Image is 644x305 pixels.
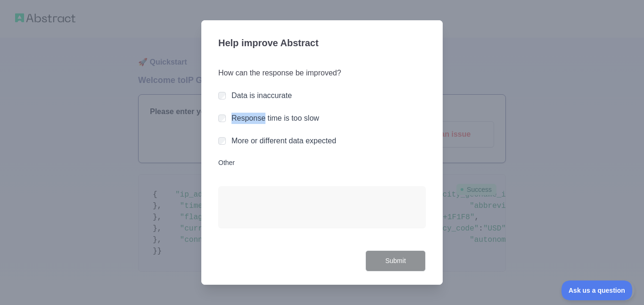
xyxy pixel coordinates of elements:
[231,91,292,99] label: Data is inaccurate
[365,250,426,272] button: Submit
[218,158,426,167] label: Other
[218,32,426,56] h3: Help improve Abstract
[231,137,336,145] label: More or different data expected
[231,114,319,122] label: Response time is too slow
[561,280,635,300] iframe: Toggle Customer Support
[218,67,426,79] h3: How can the response be improved?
